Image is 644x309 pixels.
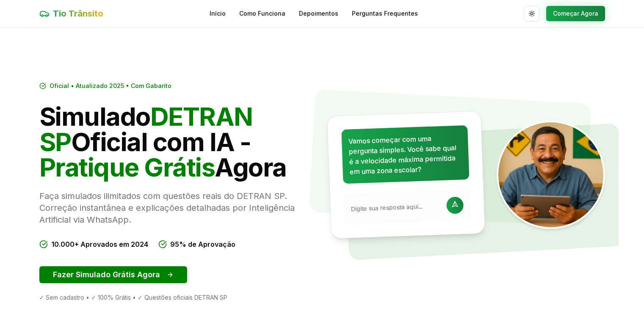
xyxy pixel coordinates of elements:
span: 95% de Aprovação [170,239,235,249]
span: Tio Trânsito [53,8,103,19]
a: Depoimentos [299,9,338,18]
a: Como Funciona [239,9,285,18]
span: 10.000+ Aprovados em 2024 [51,239,148,249]
p: Faça simulados ilimitados com questões reais do DETRAN SP. Correção instantânea e explicações det... [39,190,315,226]
span: Pratique Grátis [39,152,215,182]
a: Tio Trânsito [39,8,103,19]
div: ✓ Sem cadastro • ✓ 100% Grátis • ✓ Questões oficiais DETRAN SP [39,293,315,302]
a: Perguntas Frequentes [352,9,418,18]
h1: Simulado Oficial com IA - Agora [39,104,315,180]
input: Digite sua resposta aqui... [351,201,442,213]
img: Tio Trânsito [497,121,605,229]
span: Oficial • Atualizado 2025 • Com Gabarito [50,82,171,90]
p: Vamos começar com uma pergunta simples. Você sabe qual é a velocidade máxima permitida em uma zon... [348,132,462,177]
a: Início [210,9,226,18]
button: Fazer Simulado Grátis Agora [39,266,187,283]
button: Começar Agora [546,6,605,21]
span: DETRAN SP [39,101,253,157]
